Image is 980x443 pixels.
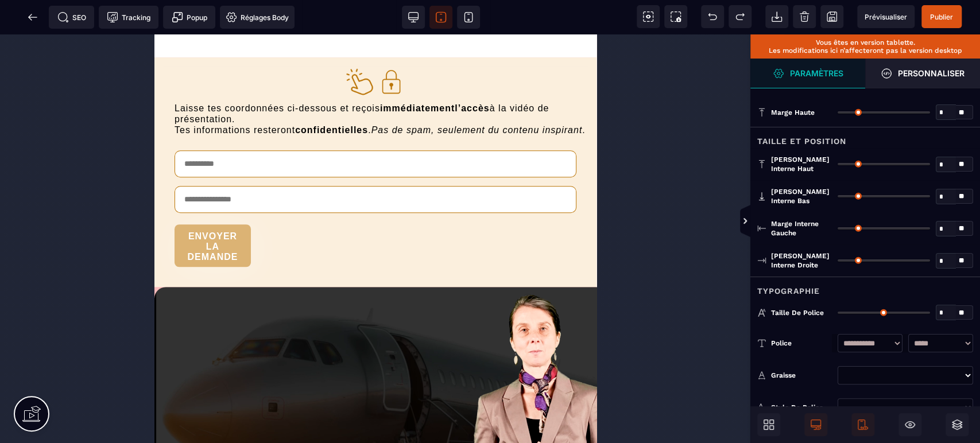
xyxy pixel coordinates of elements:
[750,204,762,239] span: Afficher les vues
[20,190,96,232] button: ENVOYER LA DEMANDE
[163,6,215,29] span: Créer une alerte modale
[756,46,974,55] p: Les modifications ici n’affecteront pas la version desktop
[771,402,832,413] div: Style de police
[457,6,480,29] span: Voir mobile
[851,413,874,436] span: Afficher le mobile
[865,13,907,21] span: Prévisualiser
[57,11,86,23] span: SEO
[921,5,962,28] span: Enregistrer le contenu
[771,251,832,270] span: [PERSON_NAME] interne droite
[226,11,289,23] span: Réglages Body
[729,5,752,28] span: Rétablir
[771,337,832,349] div: Police
[750,277,980,298] div: Typographie
[946,413,969,436] span: Ouvrir les calques
[771,219,832,238] span: Marge interne gauche
[820,5,843,28] span: Enregistrer
[701,5,724,28] span: Défaire
[220,6,295,29] span: Favicon
[865,59,980,88] span: Ouvrir le gestionnaire de styles
[217,91,428,100] i: Pas de spam, seulement du contenu inspirant
[793,5,816,28] span: Nettoyage
[790,69,843,77] strong: Paramètres
[930,13,953,21] span: Publier
[172,11,207,23] span: Popup
[857,5,915,28] span: Aperçu
[771,187,832,205] span: [PERSON_NAME] interne bas
[664,5,687,28] span: Capture d'écran
[804,413,827,436] span: Afficher le desktop
[9,65,433,104] text: Laisse tes coordonnées ci-dessous et reçois à la vidéo de présentation. Tes informations resteron...
[107,11,150,23] span: Tracking
[300,69,335,79] b: l’accès
[771,308,824,317] span: Taille de police
[757,413,780,436] span: Ouvrir les blocs
[226,69,300,79] b: immédiatement
[141,91,214,100] b: confidentielles
[750,59,865,88] span: Ouvrir le gestionnaire de styles
[189,32,221,63] img: 6e4d6bb492642af8febf9bbbab80ad66_finger.png
[765,5,788,28] span: Importer
[429,6,452,29] span: Voir tablette
[99,6,158,29] span: Code de suivi
[21,6,44,29] span: Retour
[750,127,980,148] div: Taille et position
[771,108,815,117] span: Marge haute
[771,370,832,381] div: Graisse
[637,5,660,28] span: Voir les composants
[898,69,964,77] strong: Personnaliser
[771,155,832,173] span: [PERSON_NAME] interne haut
[756,38,974,46] p: Vous êtes en version tablette.
[402,6,425,29] span: Voir bureau
[221,32,253,63] img: 39d130436b8bf47ad0c60528f83477c9_padlock.png
[49,6,94,29] span: Métadata SEO
[898,413,921,436] span: Masquer le bloc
